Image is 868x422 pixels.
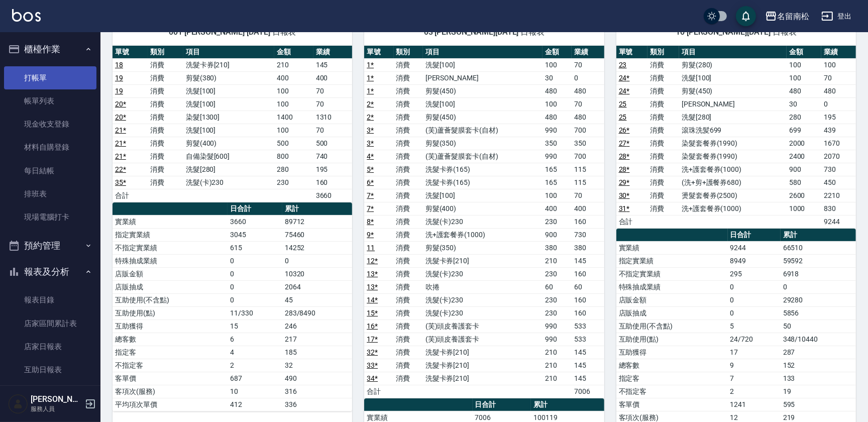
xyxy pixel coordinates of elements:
td: 0 [821,97,856,111]
td: 165 [542,176,572,189]
td: 115 [572,163,604,176]
td: 洗髮[100] [423,189,543,202]
a: 店家日報表 [4,335,96,358]
td: 160 [313,176,353,189]
td: 店販金額 [616,293,728,306]
td: 消費 [647,137,679,150]
td: 合計 [113,189,148,202]
div: 名留南松 [777,10,809,23]
td: 滾珠洗髪699 [679,124,787,137]
td: 互助獲得 [616,346,728,359]
td: 480 [787,84,821,97]
td: (芙)蘆薈髮膜套卡(自材) [423,150,543,163]
td: 消費 [148,176,183,189]
td: 消費 [647,97,679,111]
td: 439 [821,124,856,137]
td: 730 [572,228,604,241]
td: 400 [542,202,572,215]
td: 29280 [781,293,856,306]
td: 230 [542,267,572,280]
td: 消費 [148,71,183,84]
td: 533 [572,333,604,346]
td: 消費 [394,189,423,202]
td: 50 [781,320,856,333]
td: 100 [821,58,856,71]
td: 特殊抽成業績 [113,254,228,267]
th: 業績 [821,46,856,59]
th: 項目 [423,46,543,59]
td: 100 [542,58,572,71]
button: 櫃檯作業 [4,36,96,62]
td: 60 [572,280,604,293]
a: 11 [367,244,375,252]
td: 0 [728,293,781,306]
td: 160 [572,215,604,228]
td: 8949 [728,254,781,267]
td: 9244 [821,215,856,228]
td: 3045 [228,228,282,241]
td: 145 [313,58,353,71]
table: a dense table [113,46,352,202]
td: 消費 [394,124,423,137]
td: 246 [282,320,353,333]
h5: [PERSON_NAME] [31,394,82,404]
td: 特殊抽成業績 [616,280,728,293]
td: 900 [787,163,821,176]
td: 洗髮[100] [679,71,787,84]
td: 400 [274,71,313,84]
td: 洗髮[100] [183,84,274,97]
a: 19 [115,87,123,95]
td: 消費 [394,163,423,176]
td: (芙)頭皮養護套卡 [423,320,543,333]
td: 380 [542,241,572,254]
td: 消費 [394,215,423,228]
td: 280 [274,163,313,176]
td: 10320 [282,267,353,280]
a: 現金收支登錄 [4,113,96,136]
td: 消費 [148,97,183,111]
a: 材料自購登錄 [4,136,96,159]
td: 295 [728,267,781,280]
th: 日合計 [228,202,282,216]
td: 洗髮卡券[210] [183,58,274,71]
td: 消費 [647,176,679,189]
td: 消費 [148,137,183,150]
td: 210 [542,346,572,359]
td: 消費 [394,202,423,215]
td: 11/330 [228,306,282,320]
td: 消費 [394,111,423,124]
td: 2600 [787,189,821,202]
td: 59592 [781,254,856,267]
td: 洗髮(卡)230 [423,267,543,280]
td: 消費 [394,228,423,241]
td: 0 [228,293,282,306]
th: 類別 [148,46,183,59]
td: 165 [542,163,572,176]
td: 15 [228,320,282,333]
td: 283/8490 [282,306,353,320]
td: 0 [572,71,604,84]
img: Logo [12,9,41,22]
td: 533 [572,320,604,333]
td: 消費 [647,71,679,84]
td: 剪髮(450) [679,84,787,97]
td: 45 [282,293,353,306]
td: 剪髮(380) [183,71,274,84]
td: 17 [728,346,781,359]
td: 剪髮(400) [183,137,274,150]
td: 消費 [394,333,423,346]
td: 1670 [821,137,856,150]
td: 互助使用(點) [616,333,728,346]
th: 金額 [274,46,313,59]
table: a dense table [616,46,856,229]
td: 580 [787,176,821,189]
td: 消費 [647,189,679,202]
td: 消費 [394,254,423,267]
td: 消費 [394,97,423,111]
td: 100 [274,97,313,111]
th: 類別 [647,46,679,59]
td: 70 [313,124,353,137]
td: [PERSON_NAME] [423,71,543,84]
td: 287 [781,346,856,359]
td: 70 [313,97,353,111]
